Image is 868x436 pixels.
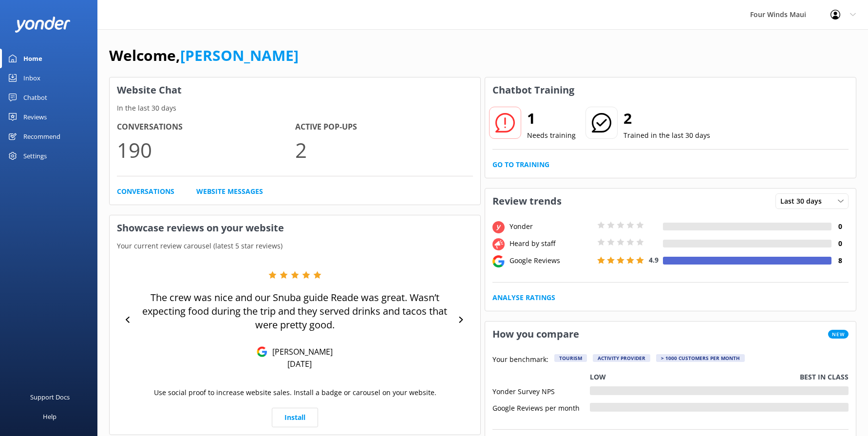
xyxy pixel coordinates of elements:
div: Tourism [554,354,587,362]
div: Google Reviews [507,255,595,266]
h4: Conversations [117,121,295,133]
div: > 1000 customers per month [656,354,745,362]
div: Heard by staff [507,238,595,249]
h3: Showcase reviews on your website [110,215,480,241]
div: Google Reviews per month [492,403,590,412]
div: Support Docs [30,387,70,407]
h3: Chatbot Training [485,77,582,103]
div: Reviews [23,107,47,127]
a: Website Messages [196,186,263,197]
h4: 0 [831,238,849,249]
p: Your benchmark: [492,354,548,366]
div: Help [43,407,57,426]
h2: 2 [623,107,710,130]
div: Home [23,49,42,68]
p: Your current review carousel (latest 5 star reviews) [110,241,480,251]
div: Chatbot [23,88,47,107]
h4: Active Pop-ups [295,121,473,133]
h3: Review trends [485,189,569,214]
p: Best in class [800,372,849,382]
span: 4.9 [649,255,659,265]
div: Yonder Survey NPS [492,386,590,395]
h4: 8 [831,255,849,266]
h3: Website Chat [110,77,480,103]
h1: Welcome, [109,44,299,67]
h2: 1 [527,107,576,130]
p: [DATE] [287,359,312,369]
img: yonder-white-logo.png [15,17,71,33]
img: Google Reviews [257,346,267,357]
div: Settings [23,146,47,166]
a: [PERSON_NAME] [180,45,299,65]
span: Last 30 days [780,196,828,207]
p: The crew was nice and our Snuba guide Reade was great. Wasn’t expecting food during the trip and ... [136,291,453,332]
p: [PERSON_NAME] [267,346,333,357]
p: Use social proof to increase website sales. Install a badge or carousel on your website. [154,387,436,398]
a: Install [272,408,318,427]
p: Trained in the last 30 days [623,130,710,141]
div: Recommend [23,127,60,146]
a: Conversations [117,186,174,197]
p: Needs training [527,130,576,141]
div: Yonder [507,221,595,232]
p: 190 [117,133,295,166]
div: Inbox [23,68,40,88]
p: Low [590,372,606,382]
span: New [828,330,849,339]
h4: 0 [831,221,849,232]
a: Go to Training [492,159,549,170]
a: Analyse Ratings [492,292,555,303]
h3: How you compare [485,322,586,347]
div: Activity Provider [593,354,650,362]
p: In the last 30 days [110,103,480,114]
p: 2 [295,133,473,166]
